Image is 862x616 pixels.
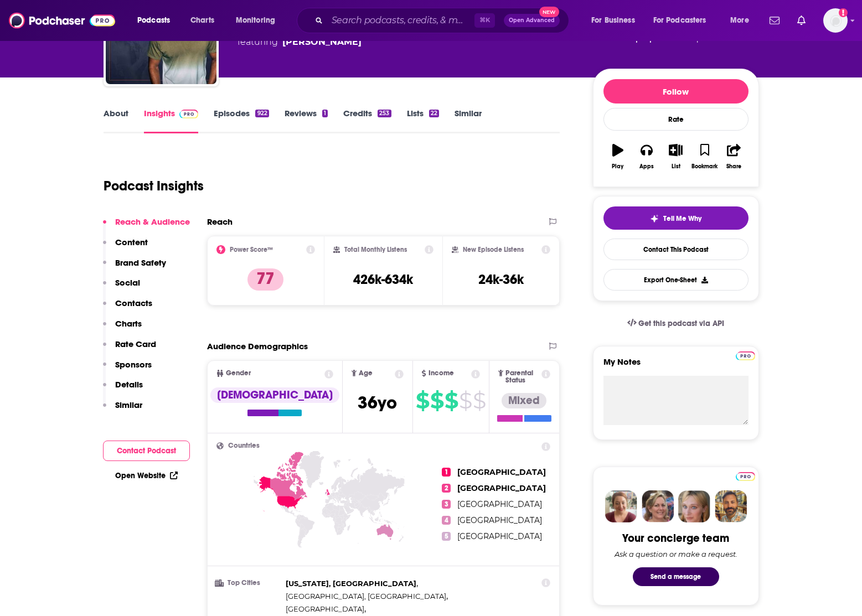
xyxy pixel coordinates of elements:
div: Bookmark [691,163,718,170]
button: Content [103,237,148,257]
button: open menu [722,12,763,29]
button: open menu [646,12,722,29]
button: tell me why sparkleTell Me Why [603,206,749,230]
span: Gender [226,370,251,377]
h2: New Episode Listens [463,246,524,253]
span: featuring [238,35,406,49]
span: [US_STATE], [GEOGRAPHIC_DATA] [286,579,416,588]
p: Contacts [115,298,152,308]
div: Play [612,163,623,170]
span: $ [416,392,429,410]
a: Pro website [736,470,755,481]
button: open menu [584,12,649,29]
p: Charts [115,318,142,329]
button: Rate Card [103,339,156,359]
img: Podchaser - Follow, Share and Rate Podcasts [9,10,115,31]
button: Contact Podcast [103,441,190,461]
span: 3 [442,500,451,509]
span: New [539,7,559,17]
button: Apps [632,137,661,177]
span: [GEOGRAPHIC_DATA] [286,604,364,613]
button: Send a message [633,567,719,586]
h3: 426k-634k [353,271,413,288]
span: More [730,13,749,28]
span: , [286,577,418,590]
div: Search podcasts, credits, & more... [307,8,580,33]
span: Income [429,370,454,377]
a: Show notifications dropdown [793,11,810,30]
button: Details [103,379,143,400]
a: Reviews1 [285,108,328,133]
button: Similar [103,400,142,420]
a: Shawn Stevenson [282,35,362,49]
span: , [286,590,448,603]
h2: Audience Demographics [207,341,308,351]
span: Logged in as gracemyron [823,8,848,33]
button: open menu [228,12,290,29]
span: [GEOGRAPHIC_DATA] [457,515,542,525]
a: Credits253 [343,108,391,133]
p: Sponsors [115,359,152,370]
button: Share [719,137,748,177]
h3: 24k-36k [478,271,524,288]
div: 22 [429,110,439,117]
span: Podcasts [137,13,170,28]
h1: Podcast Insights [104,178,204,194]
button: Social [103,277,140,298]
p: Reach & Audience [115,216,190,227]
span: Charts [190,13,214,28]
a: Contact This Podcast [603,239,749,260]
a: Episodes922 [214,108,269,133]
div: List [672,163,680,170]
span: For Podcasters [653,13,706,28]
span: [GEOGRAPHIC_DATA] [457,499,542,509]
span: 36 yo [358,392,397,413]
button: Export One-Sheet [603,269,749,291]
a: Get this podcast via API [618,310,734,337]
span: 4 [442,516,451,525]
button: Reach & Audience [103,216,190,237]
h2: Total Monthly Listens [344,246,407,253]
span: $ [445,392,458,410]
span: Get this podcast via API [638,319,724,328]
span: Tell Me Why [663,214,701,223]
p: 77 [247,268,283,291]
p: Social [115,277,140,288]
div: Mixed [502,393,546,408]
a: Charts [183,12,221,29]
a: Similar [455,108,482,133]
span: For Business [591,13,635,28]
a: About [104,108,128,133]
p: Details [115,379,143,390]
span: Age [359,370,373,377]
img: Jon Profile [715,490,747,522]
div: Apps [639,163,654,170]
button: Charts [103,318,142,339]
span: [GEOGRAPHIC_DATA], [GEOGRAPHIC_DATA] [286,592,446,601]
div: Rate [603,108,749,131]
a: Show notifications dropdown [765,11,784,30]
a: Open Website [115,471,178,480]
span: 2 [442,484,451,493]
h2: Power Score™ [230,246,273,253]
span: [GEOGRAPHIC_DATA] [457,467,546,477]
span: 5 [442,532,451,541]
span: 1 [442,468,451,477]
img: tell me why sparkle [650,214,659,223]
img: Podchaser Pro [736,472,755,481]
img: Barbara Profile [642,490,674,522]
img: User Profile [823,8,848,33]
span: , [286,603,366,615]
button: Open AdvancedNew [504,14,560,27]
button: Brand Safety [103,257,166,278]
img: Podchaser Pro [736,351,755,360]
button: Sponsors [103,359,152,380]
span: Countries [228,442,260,449]
input: Search podcasts, credits, & more... [327,12,474,29]
button: open menu [130,12,184,29]
span: [GEOGRAPHIC_DATA] [457,531,542,541]
div: [DEMOGRAPHIC_DATA] [210,387,339,403]
button: Follow [603,79,749,103]
h2: Reach [207,216,233,227]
